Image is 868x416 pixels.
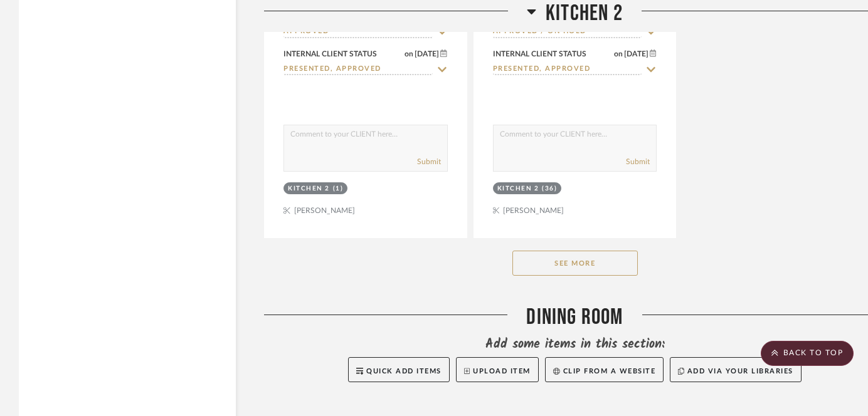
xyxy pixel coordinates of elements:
span: [DATE] [623,49,650,58]
button: Add via your libraries [670,357,802,382]
div: (36) [542,184,557,194]
input: Type to Search… [283,64,433,76]
span: [DATE] [413,49,440,58]
button: Submit [417,156,441,167]
button: Clip from a website [545,357,664,382]
scroll-to-top-button: BACK TO TOP [761,341,854,366]
button: Submit [626,156,650,167]
button: Upload Item [456,357,539,382]
div: Kitchen 2 [497,184,539,194]
div: (1) [333,184,344,194]
span: on [405,50,413,58]
button: See More [512,251,638,276]
div: Internal Client Status [283,48,377,60]
span: Quick Add Items [366,368,442,375]
span: on [614,50,623,58]
button: Quick Add Items [348,357,450,382]
input: Type to Search… [283,26,433,38]
div: Internal Client Status [493,48,586,60]
input: Type to Search… [493,64,642,76]
div: Kitchen 2 [288,184,330,194]
input: Type to Search… [493,26,642,38]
